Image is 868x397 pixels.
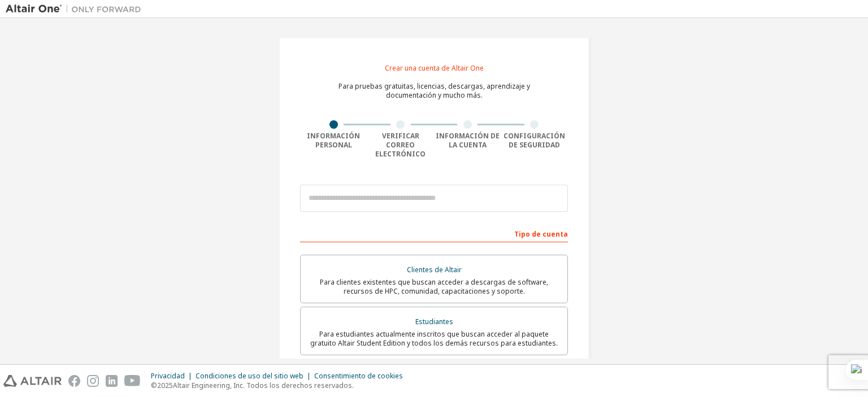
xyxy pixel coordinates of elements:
[151,371,185,381] font: Privacidad
[415,317,453,326] font: Estudiantes
[68,375,80,387] img: facebook.svg
[151,381,157,390] font: ©
[196,371,303,381] font: Condiciones de uso del sitio web
[3,375,62,387] img: altair_logo.svg
[157,381,173,390] font: 2025
[375,131,426,159] font: Verificar correo electrónico
[173,381,354,390] font: Altair Engineering, Inc. Todos los derechos reservados.
[87,375,99,387] img: instagram.svg
[6,3,147,15] img: Altair Uno
[385,63,484,73] font: Crear una cuenta de Altair One
[320,277,548,296] font: Para clientes existentes que buscan acceder a descargas de software, recursos de HPC, comunidad, ...
[338,81,530,91] font: Para pruebas gratuitas, licencias, descargas, aprendizaje y
[407,265,462,274] font: Clientes de Altair
[504,131,565,150] font: Configuración de seguridad
[386,90,483,100] font: documentación y mucho más.
[307,131,360,150] font: Información personal
[124,375,141,387] img: youtube.svg
[436,131,500,150] font: Información de la cuenta
[314,371,403,381] font: Consentimiento de cookies
[106,375,118,387] img: linkedin.svg
[310,329,558,348] font: Para estudiantes actualmente inscritos que buscan acceder al paquete gratuito Altair Student Edit...
[514,229,568,239] font: Tipo de cuenta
